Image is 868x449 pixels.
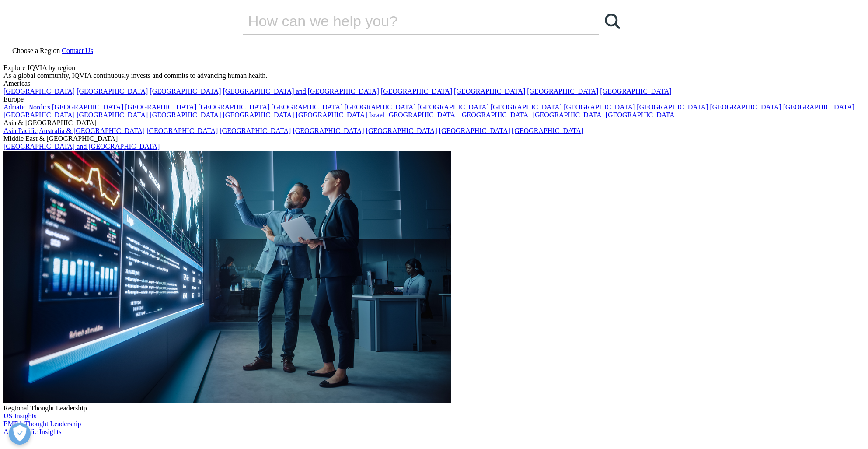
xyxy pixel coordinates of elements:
[533,111,604,119] a: [GEOGRAPHIC_DATA]
[454,88,525,95] a: [GEOGRAPHIC_DATA]
[3,127,38,134] a: Asia Pacific
[220,127,291,134] a: [GEOGRAPHIC_DATA]
[28,103,50,111] a: Nordics
[150,111,221,119] a: [GEOGRAPHIC_DATA]
[272,103,343,111] a: [GEOGRAPHIC_DATA]
[9,423,31,445] button: 打开偏好
[52,103,123,111] a: [GEOGRAPHIC_DATA]
[77,88,148,95] a: [GEOGRAPHIC_DATA]
[62,47,93,54] a: Contact Us
[459,111,530,119] a: [GEOGRAPHIC_DATA]
[366,127,437,134] a: [GEOGRAPHIC_DATA]
[293,127,364,134] a: [GEOGRAPHIC_DATA]
[3,111,75,119] a: [GEOGRAPHIC_DATA]
[296,111,367,119] a: [GEOGRAPHIC_DATA]
[512,127,583,134] a: [GEOGRAPHIC_DATA]
[605,14,620,29] svg: Search
[12,47,60,54] span: Choose a Region
[783,103,854,111] a: [GEOGRAPHIC_DATA]
[150,88,221,95] a: [GEOGRAPHIC_DATA]
[39,127,145,134] a: Australia & [GEOGRAPHIC_DATA]
[3,95,865,103] div: Europe
[381,88,452,95] a: [GEOGRAPHIC_DATA]
[3,436,73,449] img: IQVIA Healthcare Information Technology and Pharma Clinical Research Company
[345,103,416,111] a: [GEOGRAPHIC_DATA]
[599,8,625,34] a: Search
[3,103,26,111] a: Adriatic
[369,111,385,119] a: Israel
[3,151,451,403] img: 2093_analyzing-data-using-big-screen-display-and-laptop.png
[439,127,510,134] a: [GEOGRAPHIC_DATA]
[710,103,781,111] a: [GEOGRAPHIC_DATA]
[600,88,671,95] a: [GEOGRAPHIC_DATA]
[243,8,574,34] input: Search
[386,111,457,119] a: [GEOGRAPHIC_DATA]
[3,72,865,80] div: As a global community, IQVIA continuously invests and commits to advancing human health.
[125,103,196,111] a: [GEOGRAPHIC_DATA]
[223,88,379,95] a: [GEOGRAPHIC_DATA] and [GEOGRAPHIC_DATA]
[198,103,269,111] a: [GEOGRAPHIC_DATA]
[3,64,865,72] div: Explore IQVIA by region
[3,119,865,127] div: Asia & [GEOGRAPHIC_DATA]
[606,111,677,119] a: [GEOGRAPHIC_DATA]
[564,103,635,111] a: [GEOGRAPHIC_DATA]
[418,103,489,111] a: [GEOGRAPHIC_DATA]
[77,111,148,119] a: [GEOGRAPHIC_DATA]
[3,88,75,95] a: [GEOGRAPHIC_DATA]
[3,135,865,143] div: Middle East & [GEOGRAPHIC_DATA]
[3,412,36,420] a: US Insights
[223,111,294,119] a: [GEOGRAPHIC_DATA]
[3,404,865,412] div: Regional Thought Leadership
[527,88,598,95] a: [GEOGRAPHIC_DATA]
[3,420,81,428] a: EMEA Thought Leadership
[3,143,160,150] a: [GEOGRAPHIC_DATA] and [GEOGRAPHIC_DATA]
[637,103,708,111] a: [GEOGRAPHIC_DATA]
[146,127,218,134] a: [GEOGRAPHIC_DATA]
[3,428,61,435] a: Asia Pacific Insights
[3,80,865,88] div: Americas
[491,103,562,111] a: [GEOGRAPHIC_DATA]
